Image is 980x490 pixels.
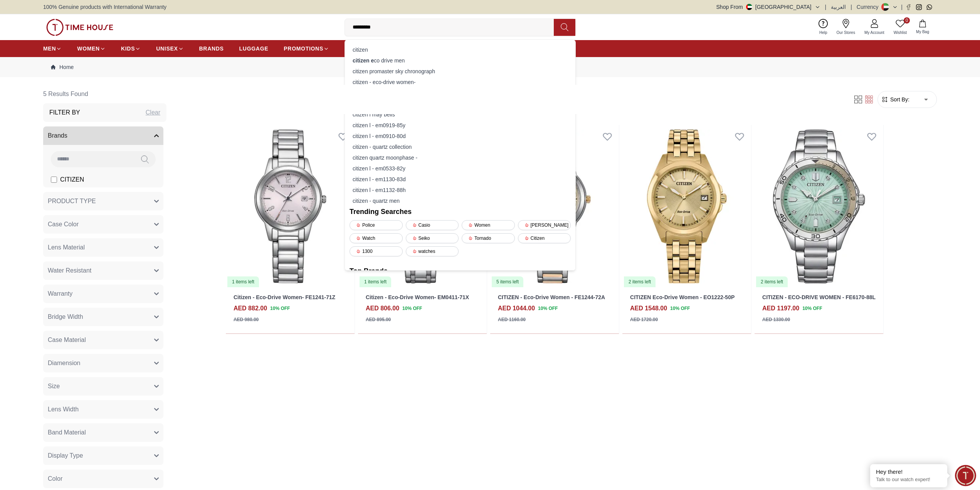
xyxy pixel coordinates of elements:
[402,305,422,312] span: 10 % OFF
[43,3,166,11] span: 100% Genuine products with International Warranty
[43,42,62,56] a: MEN
[43,85,166,103] h6: 5 Results Found
[43,238,163,257] button: Lens Material
[755,125,883,288] img: CITIZEN - ECO-DRIVE WOMEN - FE6170-88L
[498,294,605,300] a: CITIZEN - Eco-Drive Women - FE1244-72A
[815,17,832,37] a: Help
[146,108,160,117] div: Clear
[366,316,391,323] div: AED 895.00
[43,470,163,488] button: Color
[226,125,355,288] a: Citizen - Eco-Drive Women- FE1241-71Z1 items left
[906,4,911,10] a: Facebook
[926,4,932,10] a: Whatsapp
[48,359,80,368] span: Diamension
[43,126,163,145] button: Brands
[49,108,80,117] h3: Filter By
[834,30,858,35] span: Our Stores
[48,312,83,322] span: Bridge Width
[350,77,571,88] div: citizen - eco-drive women-
[831,3,846,11] span: العربية
[234,304,267,313] h4: AED 882.00
[891,30,910,35] span: Wishlist
[901,3,903,11] span: |
[518,233,571,243] div: Citizen
[911,18,934,36] button: My Bag
[350,131,571,141] div: citizen l - em0910-80d
[350,206,571,217] h2: Trending Searches
[538,305,558,312] span: 10 % OFF
[48,289,72,298] span: Warranty
[916,4,922,10] a: Instagram
[239,45,269,52] span: LUGGAGE
[43,400,163,419] button: Lens Width
[406,220,459,230] div: Casio
[755,125,883,288] a: CITIZEN - ECO-DRIVE WOMEN - FE6170-88L2 items left
[121,45,135,52] span: KIDS
[199,45,224,52] span: BRANDS
[77,42,106,56] a: WOMEN
[881,96,909,103] button: Sort By:
[816,30,830,35] span: Help
[43,261,163,280] button: Water Resistant
[350,152,571,163] div: citizen quartz moonphase -
[913,29,932,35] span: My Bag
[746,4,752,10] img: United Arab Emirates
[350,246,403,256] div: 1300
[350,141,571,152] div: citizen - quartz collection
[234,316,259,323] div: AED 980.00
[43,215,163,234] button: Case Color
[227,276,259,287] div: 1 items left
[857,3,882,11] div: Currency
[350,195,571,206] div: citizen - quartz men
[43,308,163,326] button: Bridge Width
[43,446,163,465] button: Display Type
[48,131,67,140] span: Brands
[48,197,96,206] span: PRODUCT TYPE
[762,294,876,300] a: CITIZEN - ECO-DRIVE WOMEN - FE6170-88L
[518,220,571,230] div: [PERSON_NAME]
[350,163,571,174] div: citizen l - em0533-82y
[234,294,335,300] a: Citizen - Eco-Drive Women- FE1241-71Z
[51,63,74,71] a: Home
[889,17,911,37] a: 0Wishlist
[406,233,459,243] div: Seiko
[48,335,86,345] span: Case Material
[43,45,56,52] span: MEN
[350,220,403,230] div: Police
[121,42,141,56] a: KIDS
[630,294,735,300] a: CITIZEN Eco-Drive Women - EO1222-50P
[350,266,571,276] h2: Top Brands
[48,220,79,229] span: Case Color
[716,3,820,11] button: Shop From[GEOGRAPHIC_DATA]
[955,465,976,486] div: Chat Widget
[350,109,571,120] div: citizen l may bells
[60,175,84,184] span: CITIZEN
[825,3,827,11] span: |
[48,243,85,252] span: Lens Material
[904,17,910,24] span: 0
[239,42,269,56] a: LUGGAGE
[77,45,100,52] span: WOMEN
[630,316,658,323] div: AED 1720.00
[226,125,355,288] img: Citizen - Eco-Drive Women- FE1241-71Z
[43,354,163,372] button: Diamension
[360,276,391,287] div: 1 items left
[270,305,290,312] span: 10 % OFF
[156,45,178,52] span: UNISEX
[756,276,788,287] div: 2 items left
[350,233,403,243] div: Watch
[622,125,751,288] img: CITIZEN Eco-Drive Women - EO1222-50P
[43,57,937,77] nav: Breadcrumb
[43,285,163,303] button: Warranty
[43,377,163,396] button: Size
[48,405,79,414] span: Lens Width
[492,276,523,287] div: 5 items left
[48,266,91,275] span: Water Resistant
[51,177,57,183] input: CITIZEN
[832,17,860,37] a: Our Stores
[353,57,374,64] strong: citizen e
[670,305,690,312] span: 10 % OFF
[802,305,822,312] span: 10 % OFF
[406,246,459,256] div: watches
[498,304,535,313] h4: AED 1044.00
